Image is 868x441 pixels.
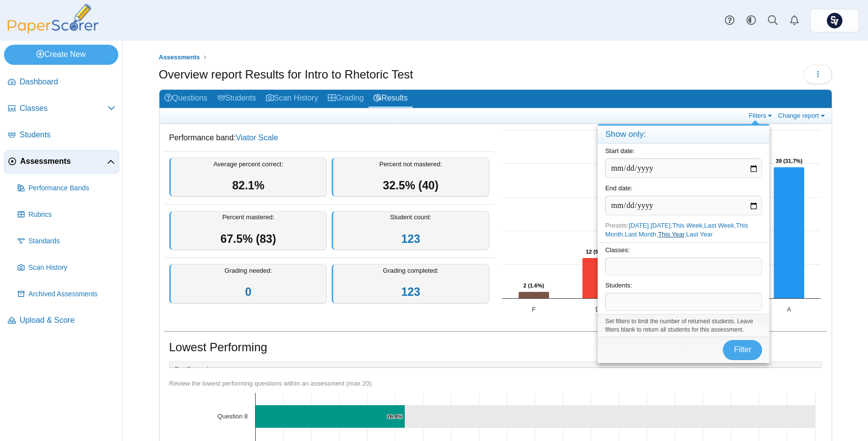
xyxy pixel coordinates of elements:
[523,283,544,288] text: 2 (1.6%)
[323,90,368,108] a: Grading
[14,230,119,253] a: Standards
[20,77,115,87] span: Dashboard
[497,125,827,321] div: Chart. Highcharts interactive chart.
[595,306,600,313] text: D
[261,90,323,108] a: Scan History
[605,222,748,238] span: Presets: , , , , , , ,
[773,167,804,299] path: A, 39. Overall Assessment Performance.
[4,124,119,147] a: Students
[245,285,252,298] a: 0
[723,340,762,360] button: Filter
[605,282,632,289] label: Students:
[156,52,202,64] a: Assessments
[672,222,702,229] a: This Week
[4,150,119,174] a: Assessments
[4,97,119,121] a: Classes
[4,4,102,34] img: PaperScorer
[4,71,119,94] a: Dashboard
[28,183,115,193] span: Performance Bands
[169,264,327,304] div: Grading needed:
[775,158,802,164] text: 39 (31.7%)
[787,306,791,313] text: A
[20,156,107,167] span: Assessments
[810,9,859,32] a: ps.PvyhDibHWFIxMkTk
[368,90,412,108] a: Results
[605,184,632,192] label: End date:
[20,103,107,114] span: Classes
[169,339,267,356] h1: Lowest Performing
[28,236,115,246] span: Standards
[405,405,815,428] path: Question 8, 73.2. .
[497,125,826,321] svg: Interactive chart
[28,289,115,299] span: Archived Assessments
[20,315,115,326] span: Upload & Score
[169,379,822,388] div: Review the lowest performing questions within an assessment (max 20).
[4,45,118,64] a: Create New
[827,13,842,28] img: ps.PvyhDibHWFIxMkTk
[734,345,752,354] span: Filter
[14,203,119,227] a: Rubrics
[776,111,829,120] a: Change report
[625,231,656,238] a: Last Month
[159,66,413,83] h1: Overview report Results for Intro to Rhetoric Test
[582,258,613,299] path: D, 12. Overall Assessment Performance.
[332,211,489,251] div: Student count:
[255,405,405,428] path: Question 8, 26.8%. % of Points Earned.
[159,90,212,108] a: Questions
[332,157,489,197] div: Percent not mastered:
[232,179,264,192] span: 82.1%
[220,233,276,245] span: 67.5% (83)
[605,293,762,311] tags: ​
[14,283,119,306] a: Archived Assessments
[605,147,634,155] label: Start date:
[401,285,421,298] a: 123
[4,27,102,35] a: PaperScorer
[28,210,115,220] span: Rubrics
[4,309,119,333] a: Upload & Score
[14,256,119,280] a: Scan History
[383,179,438,192] span: 32.5% (40)
[217,413,248,420] text: Question 8
[651,222,671,229] a: [DATE]
[401,233,421,245] a: 123
[704,222,734,229] a: Last Week
[827,13,842,28] span: Chris Paolelli
[20,130,115,140] span: Students
[159,53,200,61] span: Assessments
[387,414,402,419] text: 26.8%
[686,231,712,238] a: Last Year
[518,292,549,299] path: F, 2. Overall Assessment Performance.
[332,264,489,304] div: Grading completed:
[784,10,805,31] a: Alerts
[598,314,769,337] div: Set filters to limit the number of returned students. Leave filters blank to return all students ...
[28,263,115,273] span: Scan History
[585,249,609,255] text: 12 (9.8%)
[605,258,762,275] tags: ​
[605,246,630,254] label: Classes:
[169,211,327,251] div: Percent mastered:
[164,125,494,151] dd: Performance band:
[629,222,649,229] a: [DATE]
[658,231,684,238] a: This Year
[532,306,536,313] text: F
[169,157,327,197] div: Average percent correct:
[170,362,222,379] a: By Question
[14,177,119,200] a: Performance Bands
[746,111,776,120] a: Filters
[598,126,769,144] h4: Show only:
[236,133,278,142] a: Viator Scale
[212,90,261,108] a: Students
